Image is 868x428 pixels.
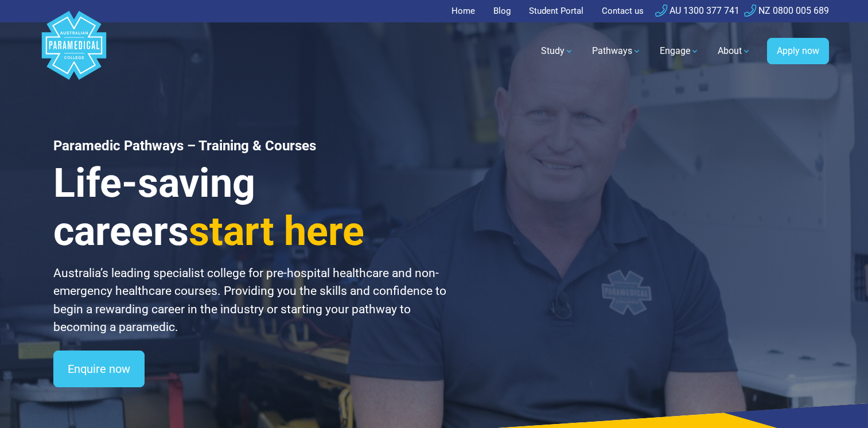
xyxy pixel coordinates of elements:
[40,22,108,80] a: Australian Paramedical College
[655,5,739,16] a: AU 1300 377 741
[744,5,829,16] a: NZ 0800 005 689
[53,138,448,154] h1: Paramedic Pathways – Training & Courses
[534,35,581,67] a: Study
[53,159,448,255] h3: Life-saving careers
[53,351,145,387] a: Enquire now
[767,38,829,64] a: Apply now
[585,35,648,67] a: Pathways
[189,208,364,255] span: start here
[711,35,758,67] a: About
[653,35,706,67] a: Engage
[53,264,448,337] p: Australia’s leading specialist college for pre-hospital healthcare and non-emergency healthcare c...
